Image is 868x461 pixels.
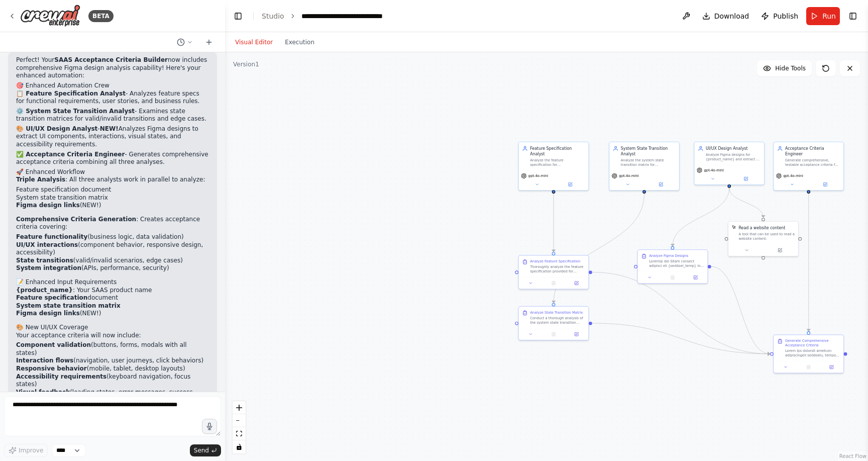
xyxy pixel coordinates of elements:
[670,188,732,246] g: Edge from 9233015e-7b0c-4a7b-86ff-c62b1b345d40 to fa3a4b04-d660-4c96-ab4f-bf71c31db413
[773,142,844,191] div: Acceptance Criteria EngineerGenerate comprehensive, testable acceptance criteria for {product_nam...
[706,146,761,151] div: UI/UX Design Analyst
[822,363,841,371] button: Open in side panel
[233,440,246,453] button: toggle interactivity
[846,9,860,23] button: Show right sidebar
[16,332,209,340] p: Your acceptance criteria will now include:
[592,320,770,356] g: Edge from 311d37f6-31a7-45bf-b136-53df1e45435d to cc6c9db7-f0d7-4529-9c53-3ead6f356520
[530,158,585,167] div: Analyze the feature specification for {product_name} and extract all functional requirements, use...
[530,310,583,315] div: Analyze State Transition Matrix
[16,202,209,210] li: (NEW!)
[785,146,840,157] div: Acceptance Criteria Engineer
[16,365,209,373] li: (mobile, tablet, desktop layouts)
[518,306,589,340] div: Analyze State Transition MatrixConduct a thorough analysis of the system state transition matrix ...
[551,194,647,303] g: Edge from f62d07d7-e8b2-4416-914c-27257b46d515 to 311d37f6-31a7-45bf-b136-53df1e45435d
[728,221,799,257] div: ScrapeElementFromWebsiteToolRead a website contentA tool that can be used to read a website content.
[20,5,80,27] img: Logo
[233,401,246,414] button: zoom in
[19,446,43,454] span: Improve
[764,247,796,254] button: Open in side panel
[806,188,811,331] g: Edge from 6f55f7ae-5a17-42cd-8d7b-ff86dcf2937e to cc6c9db7-f0d7-4529-9c53-3ead6f356520
[809,181,841,188] button: Open in side panel
[88,10,114,22] div: BETA
[16,324,209,332] h2: 🎨 New UI/UX Coverage
[16,125,97,132] strong: 🎨 UI/UX Design Analyst
[797,363,821,371] button: No output available
[530,259,580,263] div: Analyze Feature Specification
[16,186,209,194] li: Feature specification document
[233,414,246,427] button: zoom out
[621,158,676,167] div: Analyze the system state transition matrix for {product_name} and identify all valid transitions,...
[16,310,80,317] strong: Figma design links
[773,334,844,373] div: Generate Comprehensive Acceptance CriteriaLorem ips dolorsit ametcon adipiscingeli seddoeiu, temp...
[784,173,803,178] span: gpt-4o-mini
[711,264,770,357] g: Edge from fa3a4b04-d660-4c96-ab4f-bf71c31db413 to cc6c9db7-f0d7-4529-9c53-3ead6f356520
[541,280,566,287] button: No output available
[16,310,209,318] li: (NEW!)
[262,11,412,21] nav: breadcrumb
[528,173,548,178] span: gpt-4o-mini
[16,373,106,380] strong: Accessibility requirements
[16,373,209,389] li: (keyboard navigation, focus states)
[530,146,585,157] div: Feature Specification Analyst
[645,181,677,188] button: Open in side panel
[785,338,840,347] div: Generate Comprehensive Acceptance Criteria
[637,249,708,284] div: Analyze Figma DesignsLoremip dol Sitam consect adipisci eli {seddoei_temp} inc utlabor etdolorema...
[567,280,586,287] button: Open in side panel
[279,36,320,48] button: Execution
[16,125,209,149] p: - Analyzes Figma designs to extract UI components, interactions, visual states, and accessibility...
[233,401,246,453] div: React Flow controls
[551,188,556,252] g: Edge from 3255147e-e0d8-4cd8-9bea-0c02e57beb2a to 5bddd89a-ef11-4b92-a00a-da1589daea62
[541,331,566,338] button: No output available
[698,7,753,25] button: Download
[649,259,704,268] div: Loremip dol Sitam consect adipisci eli {seddoei_temp} inc utlabor etdoloremagna AL/EN adminimveni...
[661,274,685,281] button: No output available
[16,151,125,158] strong: ✅ Acceptance Criteria Engineer
[16,279,209,287] h2: 📝 Enhanced Input Requirements
[16,194,209,202] li: System state transition matrix
[190,444,221,456] button: Send
[173,36,197,48] button: Switch to previous chat
[233,427,246,440] button: fit view
[839,453,866,459] a: React Flow attribution
[16,264,209,272] li: (APIs, performance, security)
[16,233,87,240] strong: Feature functionality
[730,175,762,182] button: Open in side panel
[609,142,680,191] div: System State Transition AnalystAnalyze the system state transition matrix for {product_name} and ...
[706,152,761,161] div: Analyze Figma designs for {product_name} and extract UI components, user interactions, visual sta...
[775,64,806,72] span: Hide Tools
[757,7,802,25] button: Publish
[16,176,65,183] strong: Triple Analysis
[54,56,168,63] strong: SAAS Acceptance Criteria Builder
[16,82,209,90] h2: 🎯 Enhanced Automation Crew
[738,232,795,241] div: A tool that can be used to read a website content.
[16,241,78,248] strong: UI/UX interactions
[16,287,73,294] strong: {product_name}
[16,357,209,365] li: (navigation, user journeys, click behaviors)
[16,294,87,301] strong: Feature specification
[619,173,638,178] span: gpt-4o-mini
[16,287,209,295] li: : Your SAAS product name
[530,265,585,274] div: Thoroughly analyze the feature specification provided for {product_name} and extract: 1. **Core F...
[16,202,80,209] strong: Figma design links
[16,56,209,80] p: Perfect! Your now includes comprehensive Figma design analysis capability! Here's your enhanced a...
[649,253,688,258] div: Analyze Figma Designs
[530,316,585,325] div: Conduct a thorough analysis of the system state transition matrix provided for {product_name} and...
[16,90,126,97] strong: 📋 Feature Specification Analyst
[194,446,209,454] span: Send
[16,108,209,123] p: - Examines state transition matrices for valid/invalid transitions and edge cases.
[16,357,73,364] strong: Interaction flows
[694,142,765,185] div: UI/UX Design AnalystAnalyze Figma designs for {product_name} and extract UI components, user inte...
[16,294,209,302] li: document
[16,241,209,257] li: (component behavior, responsive design, accessibility)
[785,348,840,357] div: Lorem ips dolorsit ametcon adipiscingeli seddoeiu, tempo incididunt utlabo etdolore, mag Aliqu en...
[16,216,209,231] p: : Creates acceptance criteria covering:
[714,11,749,21] span: Download
[4,444,48,457] button: Improve
[233,60,259,68] div: Version 1
[16,264,81,271] strong: System integration
[822,11,836,21] span: Run
[773,11,798,21] span: Publish
[554,181,586,188] button: Open in side panel
[621,146,676,157] div: System State Transition Analyst
[16,389,70,396] strong: Visual feedback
